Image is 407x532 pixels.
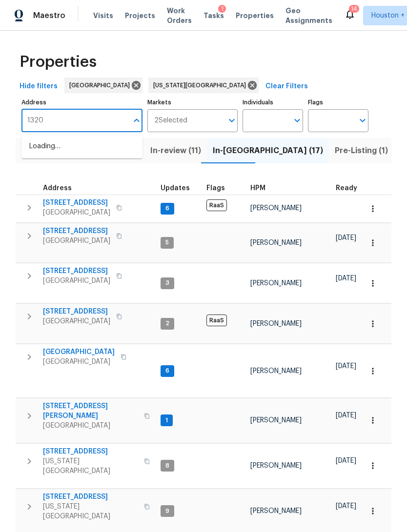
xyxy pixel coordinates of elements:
span: 9 [162,507,173,515]
span: [STREET_ADDRESS] [43,447,138,456]
input: Search ... [21,109,128,132]
span: 6 [162,367,173,375]
span: [DATE] [336,503,356,510]
span: In-[GEOGRAPHIC_DATA] (17) [213,144,323,158]
span: Ready [336,185,357,192]
span: [PERSON_NAME] [250,368,302,374]
span: [PERSON_NAME] [250,508,302,514]
button: Hide filters [16,78,61,96]
span: [PERSON_NAME] [250,320,302,327]
span: [PERSON_NAME] [250,462,302,469]
span: [PERSON_NAME] [250,205,302,212]
button: Open [290,114,304,127]
span: Hide filters [20,80,58,93]
span: [PERSON_NAME] [250,280,302,287]
span: RaaS [206,199,227,211]
span: [GEOGRAPHIC_DATA] [43,276,110,286]
button: Close [130,114,143,127]
span: 2 [162,319,173,328]
div: [US_STATE][GEOGRAPHIC_DATA] [148,78,259,93]
span: [GEOGRAPHIC_DATA] [43,316,110,326]
div: Loading… [21,135,142,158]
span: 6 [162,204,173,213]
span: [US_STATE][GEOGRAPHIC_DATA] [43,456,138,476]
span: [DATE] [336,363,356,370]
span: [US_STATE][GEOGRAPHIC_DATA] [43,502,138,521]
button: Open [356,114,369,127]
span: [DATE] [336,235,356,241]
span: [PERSON_NAME] [250,239,302,246]
span: Tasks [203,12,224,19]
span: 2 Selected [154,117,187,125]
span: Pre-Listing (1) [335,144,388,158]
button: Open [225,114,239,127]
span: [STREET_ADDRESS][PERSON_NAME] [43,401,138,421]
span: RaaS [206,315,227,326]
span: 5 [162,238,173,247]
span: Address [43,185,72,192]
span: [DATE] [336,412,356,419]
span: [GEOGRAPHIC_DATA] [43,357,115,367]
label: Individuals [243,99,303,105]
span: Clear Filters [265,80,308,93]
span: [GEOGRAPHIC_DATA] [43,347,115,357]
span: 3 [162,279,173,287]
label: Address [21,99,142,105]
span: HPM [250,185,265,192]
span: [STREET_ADDRESS] [43,266,110,276]
span: [STREET_ADDRESS] [43,198,110,208]
span: Work Orders [167,6,192,25]
span: Visits [93,11,113,20]
div: [GEOGRAPHIC_DATA] [64,78,142,93]
span: Updates [161,185,190,192]
span: [STREET_ADDRESS] [43,307,110,316]
span: [STREET_ADDRESS] [43,492,138,502]
span: Maestro [33,11,65,20]
span: 8 [162,462,173,470]
div: 1 [221,4,224,14]
label: Flags [308,99,368,105]
span: Flags [206,185,225,192]
span: Properties [20,57,97,67]
label: Markets [147,99,238,105]
span: 1 [162,416,172,425]
span: Geo Assignments [285,6,332,25]
button: Clear Filters [262,78,312,96]
span: [GEOGRAPHIC_DATA] [43,236,110,246]
span: In-review (11) [150,144,201,158]
span: [STREET_ADDRESS] [43,226,110,236]
span: [DATE] [336,275,356,282]
span: Projects [125,11,155,20]
span: [US_STATE][GEOGRAPHIC_DATA] [153,80,250,90]
div: Earliest renovation start date (first business day after COE or Checkout) [336,185,366,192]
span: [GEOGRAPHIC_DATA] [43,421,138,431]
span: Properties [236,11,274,20]
div: 14 [351,4,357,14]
span: [DATE] [336,457,356,464]
span: [GEOGRAPHIC_DATA] [43,208,110,217]
span: [PERSON_NAME] [250,417,302,424]
span: [GEOGRAPHIC_DATA] [69,80,134,90]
